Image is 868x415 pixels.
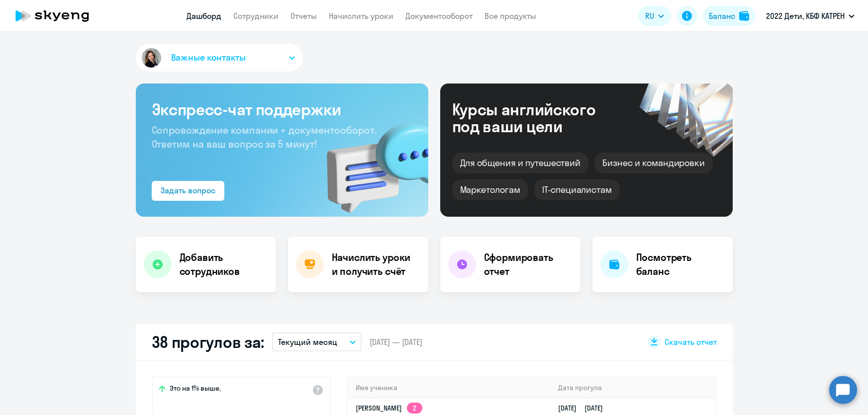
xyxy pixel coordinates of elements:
[452,101,622,135] div: Курсы английского под ваши цели
[332,250,418,278] h4: Начислить уроки и получить счёт
[665,336,717,347] span: Скачать отчет
[550,378,715,398] th: Дата прогула
[356,404,422,413] a: [PERSON_NAME]2
[594,153,713,173] div: Бизнес и командировки
[161,184,215,196] div: Задать вопрос
[636,250,725,278] h4: Посмотреть баланс
[170,384,221,396] span: Это на 1% выше,
[152,332,265,352] h2: 38 прогулов за:
[171,51,246,64] span: Важные контакты
[140,46,163,70] img: avatar
[739,11,749,21] img: balance
[187,11,221,21] a: Дашборд
[152,99,412,119] h3: Экспресс-чат поддержки
[152,124,377,150] span: Сопровождение компании + документооборот. Ответим на ваш вопрос за 5 минут!
[703,6,755,26] button: Балансbalance
[484,250,573,278] h4: Сформировать отчет
[312,105,428,217] img: bg-img
[233,11,279,21] a: Сотрудники
[709,10,735,22] div: Баланс
[534,179,620,200] div: IT-специалистам
[278,336,337,348] p: Текущий месяц
[484,11,536,21] a: Все продукты
[272,332,362,351] button: Текущий месяц
[348,378,551,398] th: Имя ученика
[136,44,303,72] button: Важные контакты
[290,11,317,21] a: Отчеты
[180,250,268,278] h4: Добавить сотрудников
[407,403,422,414] app-skyeng-badge: 2
[405,11,473,21] a: Документооборот
[645,10,654,22] span: RU
[452,153,589,173] div: Для общения и путешествий
[766,10,845,22] p: 2022 Дети, КБФ КАТРЕН
[329,11,393,21] a: Начислить уроки
[761,4,860,28] button: 2022 Дети, КБФ КАТРЕН
[370,336,422,347] span: [DATE] — [DATE]
[638,6,671,26] button: RU
[558,404,611,413] a: [DATE][DATE]
[452,179,528,200] div: Маркетологам
[152,181,224,201] button: Задать вопрос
